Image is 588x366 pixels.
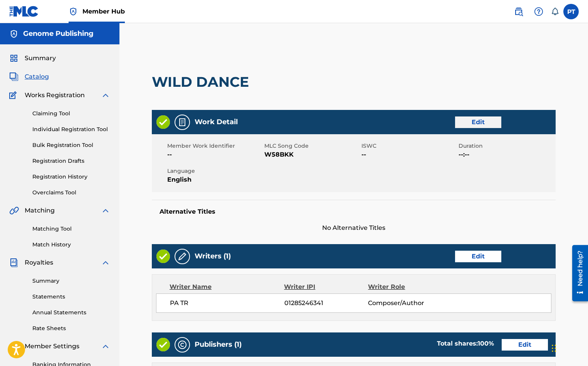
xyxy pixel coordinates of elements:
span: -- [361,150,457,159]
h5: Writers (1) [195,252,231,261]
a: Statements [32,293,110,301]
a: Claiming Tool [32,110,110,118]
span: Royalties [25,258,53,267]
img: Works Registration [9,91,19,100]
a: Annual Statements [32,309,110,317]
span: -- [167,150,262,159]
h5: Work Detail [195,118,238,126]
span: Language [167,167,262,175]
img: expand [101,258,110,267]
span: Works Registration [25,91,85,100]
a: Rate Sheets [32,324,110,332]
span: ISWC [361,142,457,150]
a: Bulk Registration Tool [32,141,110,149]
img: expand [101,206,110,215]
div: Drag [552,337,556,360]
a: Registration Drafts [32,157,110,165]
a: Individual Registration Tool [32,125,110,133]
span: Matching [25,206,55,215]
img: Royalties [9,258,18,267]
div: Writer Name [170,282,284,292]
div: Total shares: [437,339,494,348]
img: Work Detail [178,118,187,127]
span: MLC Song Code [264,142,360,150]
img: Matching [9,206,19,215]
div: User Menu [563,4,579,19]
a: Match History [32,241,110,249]
span: PA TR [170,299,284,308]
a: Registration History [32,173,110,181]
span: 100 % [478,340,494,347]
a: CatalogCatalog [9,72,49,81]
span: Member Hub [82,7,125,16]
a: Edit [502,339,548,351]
a: Overclaims Tool [32,189,110,197]
span: W58BKK [264,150,360,159]
img: search [514,7,523,16]
a: Edit [455,251,501,262]
span: No Alternative Titles [152,223,556,233]
span: Catalog [25,72,49,81]
img: Valid [156,338,170,351]
img: help [534,7,543,16]
img: expand [101,91,110,100]
a: Summary [32,277,110,285]
h5: Alternative Titles [160,208,548,216]
span: Summary [25,54,56,63]
h5: Publishers (1) [195,340,242,349]
img: Top Rightsholder [69,7,78,16]
span: Member Work Identifier [167,142,262,150]
img: Writers [178,252,187,261]
img: Valid [156,250,170,263]
a: Matching Tool [32,225,110,233]
img: Accounts [9,29,18,39]
span: 01285246341 [284,299,368,308]
h2: WILD DANCE [152,73,253,91]
h5: Genome Publishing [23,29,94,38]
div: Writer IPI [284,282,368,292]
a: Public Search [511,4,526,19]
img: Valid [156,115,170,129]
span: Member Settings [25,342,79,351]
img: MLC Logo [9,6,39,17]
img: Catalog [9,72,18,81]
div: Notifications [551,8,559,15]
span: --:-- [459,150,554,159]
span: English [167,175,262,184]
iframe: Resource Center [566,241,588,305]
img: Publishers [178,340,187,349]
iframe: Chat Widget [549,329,588,366]
a: SummarySummary [9,54,56,63]
img: Member Settings [9,342,18,351]
div: Writer Role [368,282,444,292]
img: expand [101,342,110,351]
div: Help [531,4,546,19]
span: Duration [459,142,554,150]
a: Edit [455,116,501,128]
span: Composer/Author [368,299,444,308]
img: Summary [9,54,18,63]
